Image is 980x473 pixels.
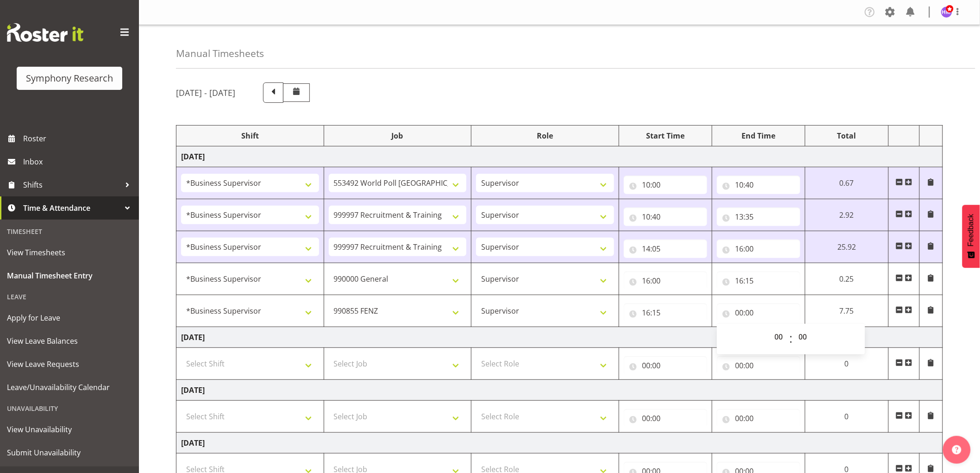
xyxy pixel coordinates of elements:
[805,348,888,380] td: 0
[805,295,888,327] td: 7.75
[624,303,707,322] input: Click to select...
[2,287,137,306] div: Leave
[717,303,800,322] input: Click to select...
[789,328,792,351] span: :
[717,130,800,141] div: End Time
[717,356,800,375] input: Click to select...
[952,445,961,454] img: help-xxl-2.png
[624,356,707,375] input: Click to select...
[805,263,888,295] td: 0.25
[7,246,132,259] span: View Timesheets
[624,176,707,194] input: Click to select...
[2,306,137,329] a: Apply for Leave
[2,441,137,464] a: Submit Unavailability
[176,88,235,98] h5: [DATE] - [DATE]
[624,271,707,290] input: Click to select...
[717,176,800,194] input: Click to select...
[23,155,134,169] span: Inbox
[2,353,137,376] a: View Leave Requests
[7,311,132,325] span: Apply for Leave
[2,329,137,353] a: View Leave Balances
[717,208,800,226] input: Click to select...
[23,201,120,215] span: Time & Attendance
[624,208,707,226] input: Click to select...
[624,409,707,428] input: Click to select...
[805,167,888,199] td: 0.67
[717,271,800,290] input: Click to select...
[7,423,132,436] span: View Unavailability
[176,380,943,401] td: [DATE]
[805,401,888,433] td: 0
[2,264,137,287] a: Manual Timesheet Entry
[23,178,120,192] span: Shifts
[7,23,83,42] img: Rosterit website logo
[962,205,980,268] button: Feedback - Show survey
[805,231,888,263] td: 25.92
[805,199,888,231] td: 2.92
[941,6,952,18] img: hitesh-makan1261.jpg
[2,418,137,441] a: View Unavailability
[23,132,134,145] span: Roster
[176,48,264,59] h4: Manual Timesheets
[7,334,132,348] span: View Leave Balances
[967,214,975,246] span: Feedback
[176,327,943,348] td: [DATE]
[176,433,943,454] td: [DATE]
[717,240,800,258] input: Click to select...
[329,130,467,141] div: Job
[624,130,707,141] div: Start Time
[2,241,137,264] a: View Timesheets
[181,130,319,141] div: Shift
[624,240,707,258] input: Click to select...
[2,399,137,418] div: Unavailability
[810,130,884,141] div: Total
[476,130,614,141] div: Role
[7,380,132,394] span: Leave/Unavailability Calendar
[717,409,800,428] input: Click to select...
[2,222,137,241] div: Timesheet
[26,71,113,85] div: Symphony Research
[7,269,132,283] span: Manual Timesheet Entry
[2,376,137,399] a: Leave/Unavailability Calendar
[7,446,132,460] span: Submit Unavailability
[176,146,943,167] td: [DATE]
[7,357,132,371] span: View Leave Requests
